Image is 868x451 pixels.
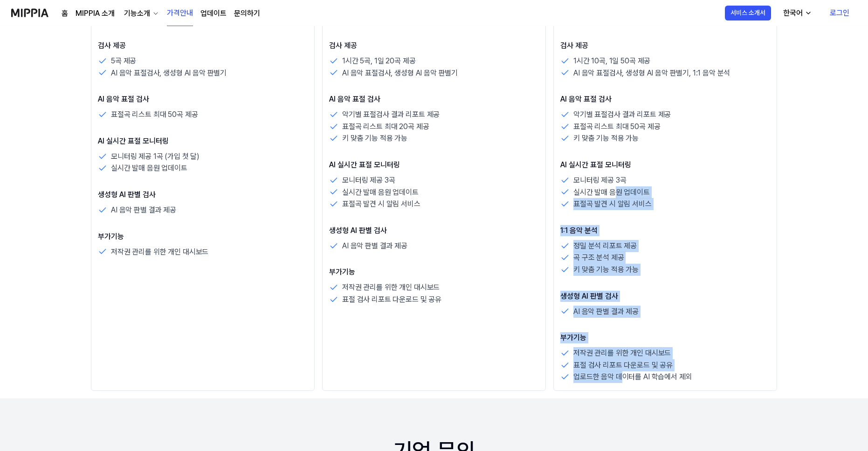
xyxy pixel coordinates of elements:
p: 악기별 표절검사 결과 리포트 제공 [573,109,671,121]
a: 업데이트 [200,8,227,19]
p: 저작권 관리를 위한 개인 대시보드 [573,347,671,359]
p: 실시간 발매 음원 업데이트 [573,186,650,198]
p: AI 음악 표절검사, 생성형 AI 음악 판별기 [342,67,458,79]
p: AI 음악 표절검사, 생성형 AI 음악 판별기 [111,67,227,79]
p: AI 음악 표절 검사 [560,94,770,105]
a: 홈 [62,8,68,19]
button: 기능소개 [122,8,159,19]
p: AI 음악 표절검사, 생성형 AI 음악 판별기, 1:1 음악 분석 [573,67,730,79]
p: AI 실시간 표절 모니터링 [560,159,770,171]
p: AI 음악 판별 결과 제공 [342,240,407,252]
a: 가격안내 [167,0,193,26]
p: 1시간 5곡, 1일 20곡 제공 [342,55,415,67]
button: 서비스 소개서 [725,6,771,20]
p: 표절곡 리스트 최대 20곡 제공 [342,121,429,133]
p: 1시간 10곡, 1일 50곡 제공 [573,55,650,67]
p: 검사 제공 [560,40,770,51]
a: 문의하기 [234,8,260,19]
p: 부가기능 [98,231,308,242]
p: AI 음악 판별 결과 제공 [573,306,639,318]
p: 검사 제공 [329,40,539,51]
button: 한국어 [776,4,818,22]
p: 저작권 관리를 위한 개인 대시보드 [111,246,208,258]
p: 업로드한 음악 데이터를 AI 학습에서 제외 [573,371,692,383]
p: 실시간 발매 음원 업데이트 [111,162,187,174]
p: AI 음악 표절 검사 [98,94,308,105]
p: 정밀 분석 리포트 제공 [573,240,637,252]
p: 모니터링 제공 3곡 [573,174,626,186]
p: 표절곡 발견 시 알림 서비스 [342,198,420,210]
p: 표절곡 리스트 최대 50곡 제공 [111,109,198,121]
p: 키 맞춤 기능 적용 가능 [573,264,639,276]
p: 악기별 표절검사 결과 리포트 제공 [342,109,440,121]
p: 저작권 관리를 위한 개인 대시보드 [342,281,440,294]
p: 부가기능 [560,332,770,343]
p: AI 실시간 표절 모니터링 [98,136,308,147]
p: 생성형 AI 판별 검사 [560,291,770,302]
p: 표절곡 발견 시 알림 서비스 [573,198,652,210]
p: 5곡 제공 [111,55,136,67]
div: 기능소개 [122,8,152,19]
p: 생성형 AI 판별 검사 [329,225,539,236]
div: 한국어 [781,7,805,19]
p: 부가기능 [329,266,539,278]
a: MIPPIA 소개 [76,8,115,19]
p: 모니터링 제공 1곡 (가입 첫 달) [111,150,200,163]
p: 표절 검사 리포트 다운로드 및 공유 [342,294,441,306]
p: 실시간 발매 음원 업데이트 [342,186,419,198]
p: AI 실시간 표절 모니터링 [329,159,539,171]
p: 표절곡 리스트 최대 50곡 제공 [573,121,660,133]
p: 표절 검사 리포트 다운로드 및 공유 [573,359,673,371]
p: AI 음악 표절 검사 [329,94,539,105]
p: 키 맞춤 기능 적용 가능 [573,132,639,144]
p: 곡 구조 분석 제공 [573,252,624,264]
p: 검사 제공 [98,40,308,51]
p: 생성형 AI 판별 검사 [98,189,308,200]
p: 1:1 음악 분석 [560,225,770,236]
p: 키 맞춤 기능 적용 가능 [342,132,407,144]
p: 모니터링 제공 3곡 [342,174,395,186]
p: AI 음악 판별 결과 제공 [111,204,176,216]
